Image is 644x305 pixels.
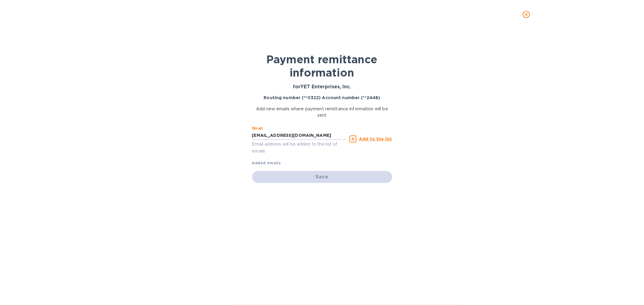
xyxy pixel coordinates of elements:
[252,131,347,140] input: Enter email
[267,53,378,79] b: Payment remittance information
[252,161,281,165] b: Added emails
[264,95,380,100] b: Routing number (**0322) Account number (**2448)
[252,127,263,130] label: Email
[519,7,533,22] button: close
[359,137,392,141] u: Add to the list
[252,84,392,90] h3: for YET Enterprises, Inc.
[252,106,392,118] p: Add new emails where payment remittance information will be sent
[252,141,347,155] p: Email address will be added to the list of emails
